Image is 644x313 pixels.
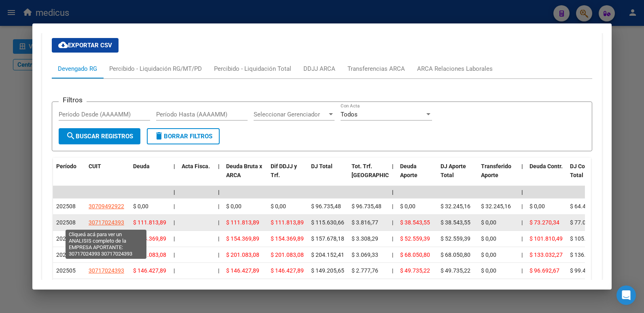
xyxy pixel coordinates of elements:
span: $ 32.245,16 [441,203,470,209]
span: | [174,252,175,258]
h3: Filtros [59,95,87,104]
span: 202508 [56,203,76,209]
span: | [174,163,175,169]
span: | [392,235,393,242]
span: $ 0,00 [400,203,415,209]
span: Deuda [133,163,150,169]
span: $ 68.050,80 [400,252,430,258]
span: Todos [341,111,358,118]
span: 30709492922 [89,203,124,209]
datatable-header-cell: Período [53,158,85,193]
span: | [521,219,523,226]
span: $ 149.205,65 [311,267,344,274]
span: $ 0,00 [481,252,496,258]
span: $ 32.245,16 [481,203,511,209]
span: | [218,235,219,242]
span: | [392,252,393,258]
datatable-header-cell: DJ Aporte Total [437,158,478,193]
span: $ 3.308,29 [352,235,378,242]
datatable-header-cell: | [215,158,223,193]
span: Tot. Trf. [GEOGRAPHIC_DATA] [352,163,407,179]
datatable-header-cell: Tot. Trf. Bruto [348,158,389,193]
span: $ 146.427,89 [271,267,304,274]
span: 30717024393 [89,267,124,274]
datatable-header-cell: Deuda [130,158,170,193]
span: Deuda Aporte [400,163,417,179]
span: Período [56,163,76,169]
span: $ 49.735,22 [400,267,430,274]
span: $ 201.083,08 [271,252,304,258]
span: $ 52.559,39 [441,235,470,242]
span: | [218,267,219,274]
span: | [174,219,175,226]
span: DJ Aporte Total [441,163,466,179]
span: $ 101.810,49 [530,235,563,242]
button: Borrar Filtros [147,128,220,144]
datatable-header-cell: Transferido Aporte [478,158,518,193]
datatable-header-cell: | [170,158,178,193]
mat-icon: delete [154,131,164,141]
span: | [392,219,393,226]
span: 30717024393 [89,219,124,226]
span: Acta Fisca. [182,163,210,169]
span: | [218,252,219,258]
span: | [521,252,523,258]
span: Deuda Bruta x ARCA [226,163,262,179]
span: $ 105.118,78 [570,235,603,242]
span: $ 96.735,48 [311,203,341,209]
span: | [218,163,220,169]
span: $ 73.270,34 [530,219,559,226]
span: $ 0,00 [271,203,286,209]
datatable-header-cell: Acta Fisca. [178,158,215,193]
datatable-header-cell: DJ Total [308,158,348,193]
span: Exportar CSV [58,42,112,49]
span: $ 115.630,66 [311,219,344,226]
span: $ 99.470,43 [570,267,600,274]
datatable-header-cell: Dif DDJJ y Trf. [267,158,308,193]
span: $ 146.427,89 [226,267,259,274]
span: $ 64.490,32 [570,203,600,209]
span: $ 157.678,18 [311,235,344,242]
div: Percibido - Liquidación RG/MT/PD [109,64,202,73]
span: | [392,189,394,195]
span: | [521,203,523,209]
span: Buscar Registros [66,133,133,140]
datatable-header-cell: Deuda Bruta x ARCA [223,158,267,193]
span: $ 0,00 [481,267,496,274]
mat-icon: search [66,131,76,141]
div: Transferencias ARCA [347,64,405,73]
div: Percibido - Liquidación Total [214,64,291,73]
span: | [521,189,523,195]
span: CUIT [89,163,101,169]
span: | [392,203,393,209]
span: $ 204.152,41 [311,252,344,258]
datatable-header-cell: | [518,158,526,193]
span: $ 0,00 [226,203,241,209]
span: $ 154.369,89 [271,235,304,242]
span: $ 111.813,89 [226,219,259,226]
span: $ 111.813,89 [271,219,304,226]
span: $ 3.816,77 [352,219,378,226]
div: Devengado RG [58,64,97,73]
span: | [392,267,393,274]
span: 30717024393 [89,252,124,258]
span: $ 3.069,33 [352,252,378,258]
span: DJ Contr. Total [570,163,593,179]
span: | [174,203,175,209]
span: $ 201.083,08 [226,252,259,258]
datatable-header-cell: DJ Contr. Total [567,158,607,193]
span: 202505 [56,267,76,274]
span: $ 68.050,80 [441,252,470,258]
span: $ 49.735,22 [441,267,470,274]
span: 30717024393 [89,235,124,242]
span: $ 133.032,27 [530,252,563,258]
span: | [521,267,523,274]
span: $ 0,00 [481,219,496,226]
span: Borrar Filtros [154,133,212,140]
span: 202506 [56,252,76,258]
span: $ 52.559,39 [400,235,430,242]
span: | [521,163,523,169]
span: 202507 [56,235,76,242]
span: | [521,235,523,242]
span: Seleccionar Gerenciador [254,111,327,118]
